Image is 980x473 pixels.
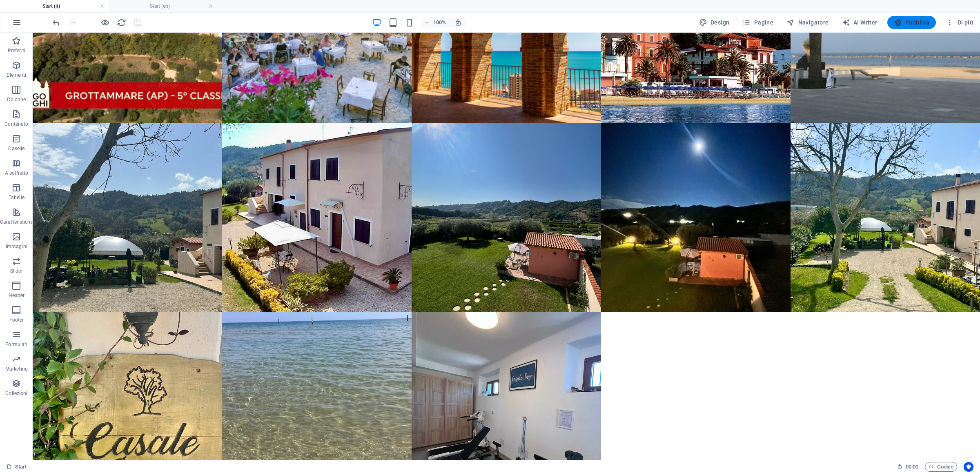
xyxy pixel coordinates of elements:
button: Pubblica [887,16,936,29]
p: Footer [9,317,24,323]
button: 100% [421,18,450,27]
p: Formulari [5,341,27,348]
button: Clicca qui per lasciare la modalità di anteprima e continuare la modifica [100,18,110,27]
p: Tabelle [9,194,24,201]
p: Preferiti [8,47,25,54]
span: 00 00 [906,462,918,472]
button: Navigatore [783,16,832,29]
h6: Tempo sessione [897,462,919,472]
button: Pagine [739,16,777,29]
i: Quando ridimensioni, regola automaticamente il livello di zoom in modo che corrisponda al disposi... [454,19,462,26]
button: reload [116,18,126,27]
p: Colonne [7,96,26,103]
button: AI Writer [839,16,881,29]
div: Design (Ctrl+Alt+Y) [696,16,733,29]
button: Codice [925,462,957,472]
span: Design [699,18,730,27]
p: Marketing [5,366,28,372]
span: Pagine [742,18,773,27]
span: Navigatore [786,18,829,27]
i: Ricarica la pagina [117,18,126,27]
button: Usercentrics [964,462,973,472]
p: Slider [10,268,23,274]
h6: 100% [433,18,446,27]
h4: Start (en) [109,2,217,11]
span: AI Writer [842,18,878,27]
p: Elementi [7,72,26,78]
p: Contenuto [4,121,28,127]
p: A soffietto [5,170,28,176]
span: Codice [929,462,953,472]
p: Header [9,292,25,299]
button: undo [51,18,61,27]
span: Pubblica [894,18,930,27]
a: Fai clic per annullare la selezione. Doppio clic per aprire le pagine [7,462,27,472]
p: Collezioni [5,390,27,397]
span: : [911,464,913,470]
i: Annulla: Cambia testo (Ctrl+Z) [51,18,61,27]
button: Design [696,16,733,29]
span: Di più [946,18,973,27]
p: Immagini [6,243,27,250]
button: Di più [942,16,976,29]
p: Caselle [8,145,24,152]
